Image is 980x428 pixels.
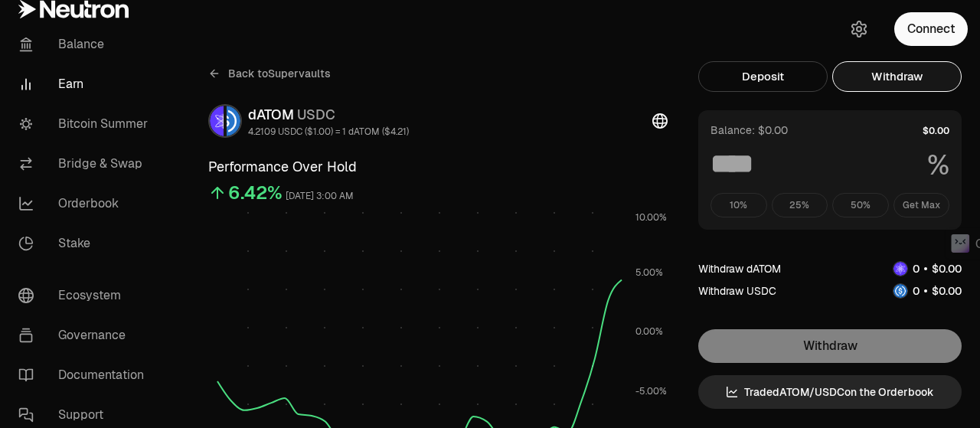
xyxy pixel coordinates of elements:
button: Withdraw [832,61,962,92]
h3: Performance Over Hold [208,156,668,178]
span: USDC [297,106,335,123]
div: 6.42% [228,181,283,205]
a: TradedATOM/USDCon the Orderbook [698,375,962,409]
a: Ecosystem [6,276,165,315]
div: 4.2109 USDC ($1.00) = 1 dATOM ($4.21) [248,126,409,138]
tspan: 5.00% [635,266,663,279]
img: USDC Logo [893,284,907,298]
button: Deposit [698,61,828,92]
a: Bridge & Swap [6,144,165,184]
a: Back toSupervaults [208,61,331,86]
div: Withdraw dATOM [698,261,781,276]
img: dATOM Logo [210,106,224,136]
img: USDC Logo [227,106,240,136]
a: Orderbook [6,184,165,224]
tspan: 10.00% [635,211,667,224]
button: Connect [894,12,968,46]
a: Balance [6,25,165,64]
tspan: 0.00% [635,325,663,338]
div: dATOM [248,104,409,126]
div: Balance: $0.00 [710,123,788,138]
a: Documentation [6,355,165,395]
img: dATOM Logo [893,262,907,276]
tspan: -5.00% [635,385,667,397]
div: Withdraw USDC [698,283,776,299]
span: Back to Supervaults [228,66,331,81]
a: Governance [6,315,165,355]
a: Bitcoin Summer [6,104,165,144]
span: % [927,150,949,181]
div: [DATE] 3:00 AM [286,188,354,205]
a: Earn [6,64,165,104]
a: Stake [6,224,165,263]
